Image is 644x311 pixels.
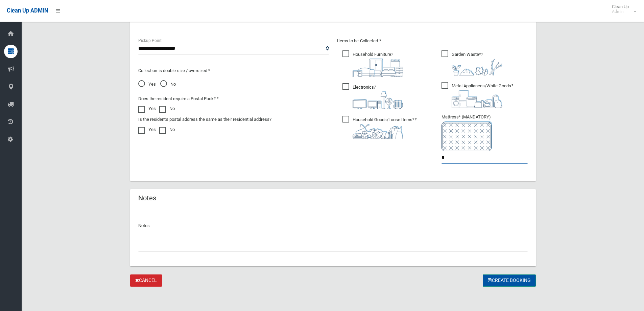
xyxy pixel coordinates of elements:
[452,90,502,108] img: 36c1b0289cb1767239cdd3de9e694f19.png
[342,116,416,139] span: Household Goods/Loose Items*
[353,117,416,139] i: ?
[353,85,403,109] i: ?
[442,82,513,108] span: Metal Appliances/White Goods
[442,50,502,75] span: Garden Waste*
[353,124,403,139] img: b13cc3517677393f34c0a387616ef184.png
[138,115,271,124] label: Is the resident's postal address the same as their residential address?
[483,274,536,287] button: Create Booking
[442,114,528,151] span: Mattress* (MANDATORY)
[138,67,329,75] p: Collection is double size / oversized *
[609,4,636,14] span: Clean Up
[342,83,403,109] span: Electronics
[138,105,156,113] label: Yes
[353,91,403,109] img: 394712a680b73dbc3d2a6a3a7ffe5a07.png
[159,126,175,134] label: No
[353,52,403,77] i: ?
[138,80,156,88] span: Yes
[353,59,403,77] img: aa9efdbe659d29b613fca23ba79d85cb.png
[130,192,164,205] header: Notes
[452,52,502,75] i: ?
[342,50,403,77] span: Household Furniture
[138,222,528,230] p: Notes
[337,37,528,45] p: Items to be Collected *
[452,83,513,108] i: ?
[160,80,176,88] span: No
[130,274,162,287] a: Cancel
[7,7,48,14] span: Clean Up ADMIN
[612,9,629,14] small: Admin
[138,95,219,103] label: Does the resident require a Postal Pack? *
[442,121,492,151] img: e7408bece873d2c1783593a074e5cb2f.png
[452,59,502,75] img: 4fd8a5c772b2c999c83690221e5242e0.png
[138,126,156,134] label: Yes
[159,105,175,113] label: No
